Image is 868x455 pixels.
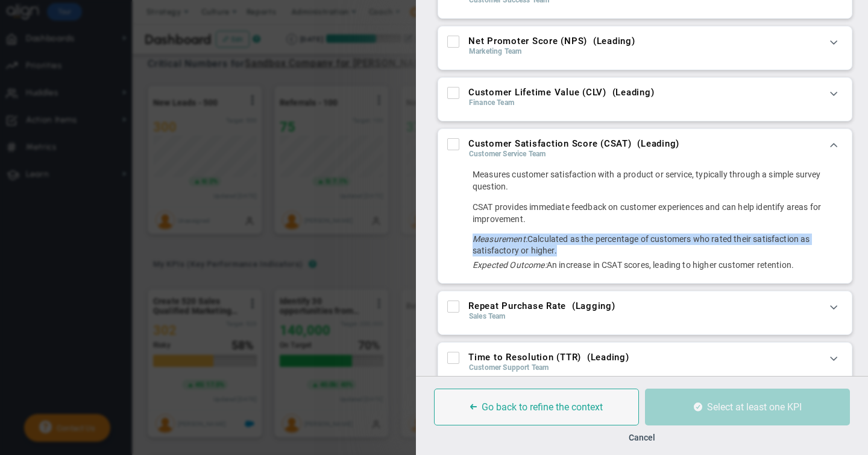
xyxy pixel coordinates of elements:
span: ( [612,87,616,98]
span: ( [637,138,641,149]
p: Measures customer satisfaction with a product or service, typically through a simple survey quest... [473,168,843,192]
span: ) [626,352,629,363]
span: Net Promoter Score (NPS) [468,36,587,46]
span: Lagging [576,301,612,311]
span: An increase in CSAT scores, leading to higher customer retention. [547,260,794,270]
span: ) [651,87,655,98]
span: Repeat Purchase Rate [468,301,566,311]
span: Customer Satisfaction Score (CSAT) [468,138,632,149]
span: ( [593,36,597,46]
span: ) [612,301,615,311]
span: Leading [615,87,650,98]
span: Leading [591,352,626,363]
button: Cancel [629,433,655,442]
p: CSAT provides immediate feedback on customer experiences and can help identify areas for improvem... [473,201,843,225]
span: Customer Lifetime Value (CLV) [468,87,606,98]
span: Leading [597,36,632,46]
span: ( [587,352,591,363]
span: ) [676,138,679,149]
button: Select at least one KPI [645,389,850,425]
span: Expected Outcome: [473,260,547,270]
span: ( [572,301,576,311]
h5: Sales Team [469,311,843,322]
span: Leading [641,138,676,149]
h5: Customer Support Team [469,362,843,374]
span: Time to Resolution (TTR) [468,352,581,363]
span: Select at least one KPI [707,401,802,413]
span: Measurement: [473,234,527,244]
button: Go back to refine the context [434,389,639,425]
span: Go back to refine the context [482,401,603,413]
span: Calculated as the percentage of customers who rated their satisfaction as satisfactory or higher. [473,234,810,255]
h5: Finance Team [469,97,843,109]
h5: Customer Service Team [469,148,843,160]
span: ) [632,36,635,46]
h5: Marketing Team [469,46,843,57]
